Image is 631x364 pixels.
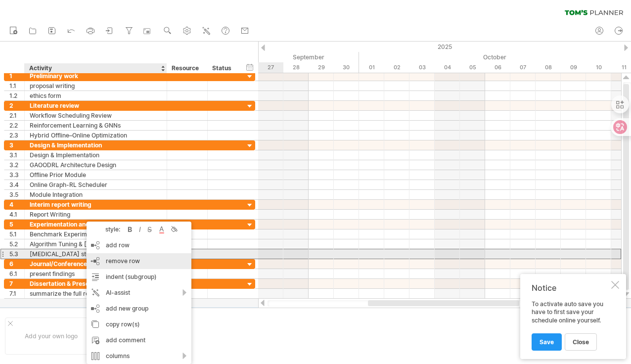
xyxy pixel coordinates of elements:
[573,338,589,346] span: close
[9,269,24,278] div: 6.1
[212,63,234,73] div: Status
[30,121,162,130] div: Reinforcement Learning & GNNs
[435,62,460,73] div: Saturday, 4 October 2025
[359,62,384,73] div: Wednesday, 1 October 2025
[30,190,162,199] div: Module Integration
[87,332,191,348] div: add comment
[9,81,24,91] div: 1.1
[106,257,140,265] span: remove row
[9,210,24,219] div: 4.1
[9,140,24,150] div: 3
[9,71,24,81] div: 1
[9,111,24,120] div: 2.1
[30,229,162,239] div: Benchmark Experiments
[409,62,435,73] div: Friday, 3 October 2025
[30,269,162,278] div: present findings
[30,259,162,269] div: Journal/Conference Paper
[30,91,162,100] div: ethics form
[30,200,162,209] div: Interim report writing
[9,160,24,170] div: 3.2
[561,62,586,73] div: Thursday, 9 October 2025
[9,220,24,229] div: 5
[9,150,24,160] div: 3.1
[485,62,510,73] div: Monday, 6 October 2025
[9,289,24,298] div: 7.1
[9,101,24,110] div: 2
[172,63,202,73] div: Resource
[30,160,162,170] div: GAOODRL Architecture Design
[30,131,162,140] div: Hybrid Offline–Online Optimization
[30,111,162,120] div: Workflow Scheduling Review
[30,170,162,180] div: Offline Prior Module
[9,121,24,130] div: 2.2
[460,62,485,73] div: Sunday, 5 October 2025
[30,220,162,229] div: Experimentation and improvement
[334,62,359,73] div: Tuesday, 30 September 2025
[87,301,191,317] div: add new group
[532,283,609,293] div: Notice
[30,140,162,150] div: Design & Implementation
[258,62,283,73] div: Saturday, 27 September 2025
[384,62,409,73] div: Thursday, 2 October 2025
[9,91,24,100] div: 1.2
[165,317,248,325] div: ....
[165,342,248,350] div: ....
[532,333,562,351] a: Save
[9,200,24,209] div: 4
[30,71,162,81] div: Preliminary work
[9,190,24,199] div: 3.5
[510,62,536,73] div: Tuesday, 7 October 2025
[536,62,561,73] div: Wednesday, 8 October 2025
[90,226,125,233] div: style:
[87,317,191,332] div: copy row(s)
[87,237,191,253] div: add row
[565,333,597,351] a: close
[30,279,162,288] div: Dissertation & Presentation
[30,81,162,91] div: proposal writing
[29,63,161,73] div: Activity
[540,338,554,346] span: Save
[87,269,191,285] div: indent (subgroup)
[9,259,24,269] div: 6
[30,150,162,160] div: Design & Implementation
[309,62,334,73] div: Monday, 29 September 2025
[9,180,24,189] div: 3.4
[283,62,309,73] div: Sunday, 28 September 2025
[30,249,162,259] div: [MEDICAL_DATA] studies
[30,180,162,189] div: Online Graph-RL Scheduler
[9,229,24,239] div: 5.1
[9,239,24,249] div: 5.2
[586,62,611,73] div: Friday, 10 October 2025
[9,249,24,259] div: 5.3
[30,210,162,219] div: Report Writing
[5,318,97,355] div: Add your own logo
[30,289,162,298] div: summarize the full research outcomes
[9,131,24,140] div: 2.3
[9,170,24,180] div: 3.3
[87,285,191,301] div: AI-assist
[30,239,162,249] div: Algorithm Tuning & [MEDICAL_DATA]
[30,101,162,110] div: Literature review
[87,348,191,364] div: columns
[165,329,248,338] div: ....
[9,279,24,288] div: 7
[532,300,609,350] div: To activate auto save you have to first save your schedule online yourself.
